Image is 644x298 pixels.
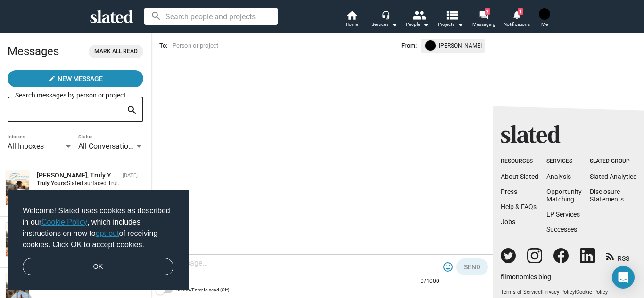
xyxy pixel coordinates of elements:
a: 1Notifications [500,9,533,30]
a: Jobs [501,218,515,226]
div: Resources [501,158,538,165]
a: DisclosureStatements [590,188,624,203]
div: Services [546,158,582,165]
a: Home [335,9,368,30]
a: Slated Analytics [590,173,636,180]
mat-icon: arrow_drop_down [420,19,431,30]
a: Cookie Policy [576,289,608,295]
button: Mark all read [89,45,143,58]
mat-icon: arrow_drop_down [454,19,466,30]
a: opt-out [96,229,119,237]
span: To: [159,42,167,49]
a: 2Messaging [467,9,500,30]
h2: Messages [8,40,59,63]
span: 1 [518,8,523,15]
a: Help & FAQs [501,203,537,210]
span: New Message [58,70,103,87]
button: New Message [8,70,143,87]
button: Services [368,9,401,30]
button: People [401,9,434,30]
img: undefined [425,40,436,51]
span: Me [541,19,548,30]
a: OpportunityMatching [546,188,582,203]
a: Successes [546,226,577,233]
a: Analysis [546,173,571,180]
span: Home [346,19,358,30]
span: From: [401,40,417,51]
input: Person or project [171,41,309,50]
span: All Conversations [78,142,136,151]
mat-icon: home [346,9,357,21]
time: [DATE] [123,172,138,178]
a: RSS [606,249,629,263]
a: filmonomics blog [501,265,551,282]
button: Projects [434,9,467,30]
span: Welcome! Slated uses cookies as described in our , which includes instructions on how to of recei... [23,205,173,250]
mat-icon: view_list [445,8,459,22]
span: Return/Enter to send (Off) [176,284,229,296]
a: About Slated [501,173,538,180]
strong: Truly Yours: [37,180,67,186]
mat-icon: forum [479,10,488,19]
span: Messaging [472,19,495,30]
div: People [406,19,429,30]
span: Projects [438,19,464,30]
span: | [541,289,542,295]
a: Cookie Policy [41,218,87,226]
img: Truly Yours [6,223,29,256]
span: 2 [485,8,490,15]
a: dismiss cookie message [23,258,173,276]
span: | [575,289,576,295]
div: Slated Group [590,158,636,165]
div: Open Intercom Messenger [612,266,635,289]
img: Truly Yours [6,171,29,205]
mat-icon: tag_faces [442,261,454,273]
img: Jessica Frew [539,8,550,20]
img: Allan Levine [10,189,33,211]
mat-icon: search [126,103,138,118]
span: Mark all read [94,47,138,56]
button: Send [456,258,488,275]
button: Jessica FrewMe [533,7,556,31]
a: EP Services [546,210,580,218]
mat-icon: people [412,8,426,22]
mat-icon: notifications [512,10,521,19]
span: Send [464,258,480,275]
span: [PERSON_NAME] [439,40,482,51]
mat-hint: 0/1000 [421,278,439,285]
div: Allan Levine, Truly Yours [37,171,119,180]
a: Privacy Policy [542,289,575,295]
div: cookieconsent [8,190,189,291]
span: Notifications [504,19,530,30]
a: Terms of Service [501,289,541,295]
mat-icon: create [48,75,56,82]
mat-icon: arrow_drop_down [388,19,400,30]
div: Services [372,19,398,30]
span: film [501,273,512,281]
mat-icon: headset_mic [381,10,390,19]
span: All Inboxes [8,142,44,151]
a: Press [501,188,517,195]
input: Search people and projects [144,8,278,25]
